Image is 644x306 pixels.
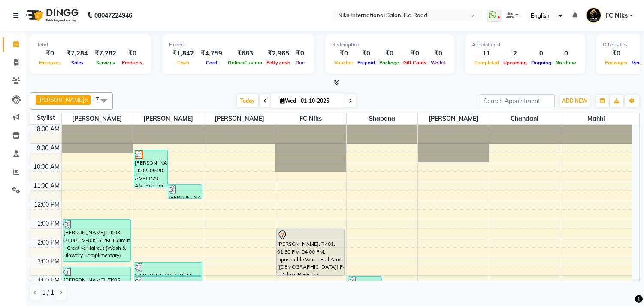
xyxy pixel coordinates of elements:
[134,263,202,275] div: [PERSON_NAME], TK03, 03:15 PM-04:00 PM, Haircut - Creative Haircut (Wash & Blowdry Complimentary)...
[120,60,145,66] span: Products
[226,60,264,66] span: Online/Custom
[94,3,132,28] b: 08047224946
[36,257,61,266] div: 3:00 PM
[35,125,61,134] div: 8:00 AM
[560,95,590,107] button: ADD NEW
[332,41,447,49] div: Redemption
[91,49,120,58] div: ₹7,282
[429,49,447,58] div: ₹0
[293,49,308,58] div: ₹0
[204,60,219,66] span: Card
[298,95,341,107] input: 2025-10-01
[562,98,587,104] span: ADD NEW
[355,49,377,58] div: ₹0
[69,60,86,66] span: Sales
[63,49,91,58] div: ₹7,284
[277,229,344,275] div: [PERSON_NAME], TK01, 01:30 PM-04:00 PM, Liposoluble Wax - Full Arms ([DEMOGRAPHIC_DATA]),Pedicure...
[36,276,61,285] div: 4:00 PM
[134,150,168,187] div: [PERSON_NAME], TK02, 09:20 AM-11:20 AM, Regular Color Highlights - Long ([DEMOGRAPHIC_DATA]) (₹6999)
[275,113,346,124] span: FC Niks
[63,220,130,261] div: [PERSON_NAME], TK03, 01:00 PM-03:15 PM, Haircut - Creative Haircut (Wash & Blowdry Complimentary)...
[278,98,298,104] span: Wed
[204,113,275,124] span: [PERSON_NAME]
[603,49,629,58] div: ₹0
[553,60,578,66] span: No show
[355,60,377,66] span: Prepaid
[348,277,381,290] div: [PERSON_NAME], TK03, 04:00 PM-04:45 PM, Haircut - Creative Haircut (Wash & Blowdry Complimentary)...
[168,185,202,198] div: [PERSON_NAME], TK04, 11:10 AM-11:55 AM, Haircut - Creative Haircut (Wash & Blowdry Complimentary)...
[92,96,106,103] span: +7
[32,162,61,171] div: 10:00 AM
[63,267,130,294] div: [PERSON_NAME], TK05, 03:30 PM-05:00 PM, Root Touch Up (Up To 1.5 Inch) - [MEDICAL_DATA] Free Colo...
[38,96,84,103] span: [PERSON_NAME]
[30,113,61,122] div: Stylist
[32,181,61,190] div: 11:00 AM
[472,41,578,49] div: Appointment
[169,41,308,49] div: Finance
[35,144,61,153] div: 9:00 AM
[501,60,529,66] span: Upcoming
[94,60,117,66] span: Services
[605,11,628,20] span: FC Niks
[22,3,81,28] img: logo
[237,94,258,107] span: Today
[36,238,61,247] div: 2:00 PM
[377,49,401,58] div: ₹0
[529,60,553,66] span: Ongoing
[489,113,560,124] span: Chandani
[603,60,629,66] span: Packages
[37,41,145,49] div: Total
[401,60,429,66] span: Gift Cards
[401,49,429,58] div: ₹0
[553,49,578,58] div: 0
[37,60,63,66] span: Expenses
[501,49,529,58] div: 2
[133,113,204,124] span: [PERSON_NAME]
[472,49,501,58] div: 11
[377,60,401,66] span: Package
[560,113,632,124] span: Mahhi
[332,49,355,58] div: ₹0
[529,49,553,58] div: 0
[264,49,293,58] div: ₹2,965
[480,94,555,107] input: Search Appointment
[264,60,293,66] span: Petty cash
[134,277,202,285] div: [PERSON_NAME] hinge, TK06, 04:00 PM-04:30 PM, Styling - Blow Dry With Wash (Medium) ([DEMOGRAPHIC...
[472,60,501,66] span: Completed
[293,60,307,66] span: Due
[120,49,145,58] div: ₹0
[62,113,133,124] span: [PERSON_NAME]
[226,49,264,58] div: ₹683
[36,219,61,228] div: 1:00 PM
[42,288,54,297] span: 1 / 1
[429,60,447,66] span: Wallet
[84,96,88,103] a: x
[197,49,226,58] div: ₹4,759
[586,8,601,23] img: FC Niks
[32,200,61,209] div: 12:00 PM
[418,113,489,124] span: [PERSON_NAME]
[37,49,63,58] div: ₹0
[332,60,355,66] span: Voucher
[175,60,191,66] span: Cash
[347,113,417,124] span: Shabana
[169,49,197,58] div: ₹1,842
